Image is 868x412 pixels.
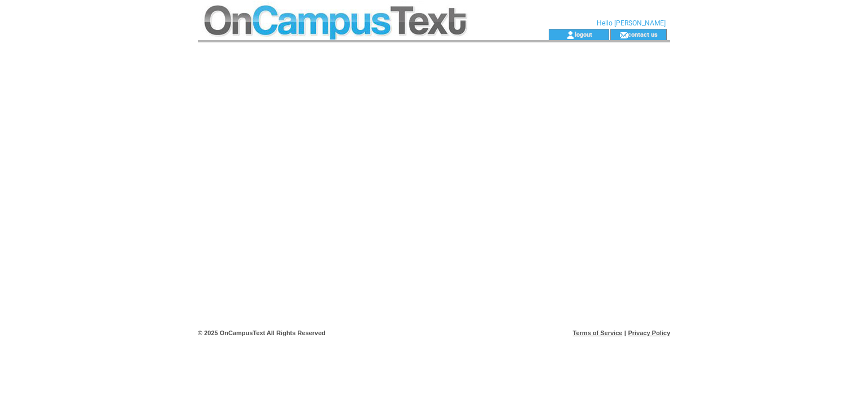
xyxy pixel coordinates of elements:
[198,329,325,336] span: © 2025 OnCampusText All Rights Reserved
[619,31,628,40] img: contact_us_icon.gif
[573,329,623,336] a: Terms of Service
[566,31,575,40] img: account_icon.gif
[628,31,658,38] a: contact us
[624,329,626,336] span: |
[575,31,592,38] a: logout
[597,19,666,27] span: Hello [PERSON_NAME]
[628,329,670,336] a: Privacy Policy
